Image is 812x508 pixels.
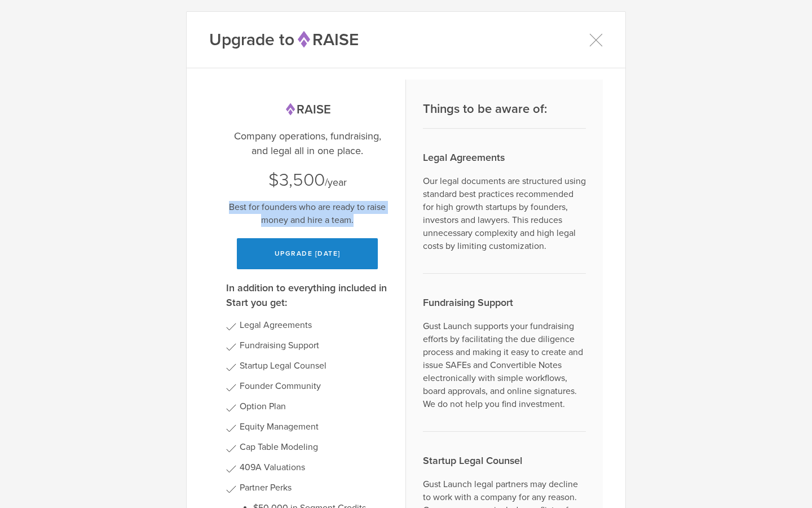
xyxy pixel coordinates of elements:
[423,101,586,117] h2: Things to be aware of:
[240,401,389,411] li: Option Plan
[423,295,586,310] h3: Fundraising Support
[226,168,389,192] div: /year
[284,102,331,117] span: Raise
[226,281,389,310] h3: In addition to everything included in Start you get:
[240,462,389,472] li: 409A Valuations
[240,442,389,452] li: Cap Table Modeling
[240,361,389,371] li: Startup Legal Counsel
[240,320,389,330] li: Legal Agreements
[226,129,389,158] p: Company operations, fundraising, and legal all in one place.
[268,169,325,191] span: $3,500
[240,381,389,391] li: Founder Community
[226,201,389,227] p: Best for founders who are ready to raise money and hire a team.
[237,238,378,269] button: Upgrade [DATE]
[423,453,586,468] h3: Startup Legal Counsel
[423,150,586,165] h3: Legal Agreements
[294,29,359,50] span: Raise
[423,175,586,253] p: Our legal documents are structured using standard best practices recommended for high growth star...
[209,28,359,51] h1: Upgrade to
[423,320,586,411] p: Gust Launch supports your fundraising efforts by facilitating the due diligence process and makin...
[240,422,389,432] li: Equity Management
[240,340,389,351] li: Fundraising Support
